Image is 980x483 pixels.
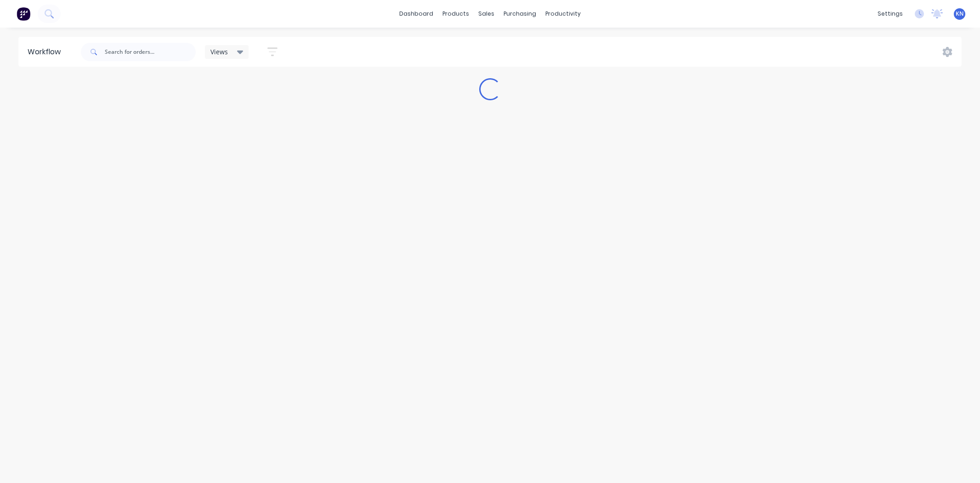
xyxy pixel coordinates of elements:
[395,7,438,21] a: dashboard
[873,7,907,21] div: settings
[541,7,585,21] div: productivity
[956,10,963,18] span: KN
[28,46,65,57] div: Workflow
[210,47,228,57] span: Views
[17,7,30,21] img: Factory
[438,7,474,21] div: products
[105,43,196,61] input: Search for orders...
[499,7,541,21] div: purchasing
[474,7,499,21] div: sales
